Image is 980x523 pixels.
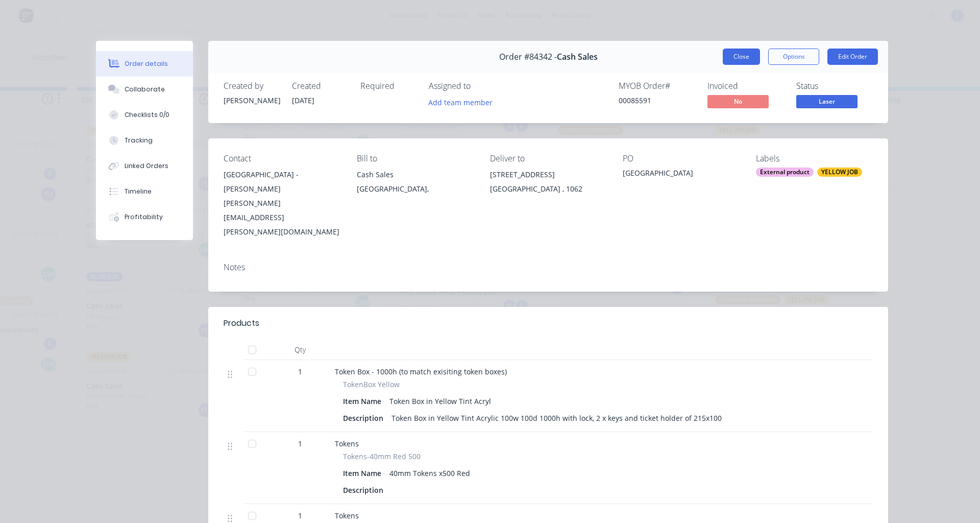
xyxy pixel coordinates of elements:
[125,136,153,145] div: Tracking
[224,81,280,91] div: Created by
[723,49,760,65] button: Close
[385,466,474,481] div: 40mm Tokens x500 Red
[429,95,498,109] button: Add team member
[619,81,695,91] div: MYOB Order #
[429,81,531,91] div: Assigned to
[125,187,152,196] div: Timeline
[796,95,857,108] span: Laser
[343,451,421,462] span: Tokens-40mm Red 500
[343,394,385,409] div: Item Name
[623,154,740,163] div: PO
[343,483,387,497] div: Description
[827,49,878,65] button: Edit Order
[298,438,302,449] span: 1
[707,95,769,108] span: No
[796,95,857,110] button: Laser
[490,168,607,182] div: [STREET_ADDRESS]
[298,510,302,521] span: 1
[385,394,495,409] div: Token Box in Yellow Tint Acryl
[96,204,193,230] button: Profitability
[269,340,331,360] div: Qty
[343,379,400,390] span: TokenBox Yellow
[224,196,340,239] div: [PERSON_NAME][EMAIL_ADDRESS][PERSON_NAME][DOMAIN_NAME]
[224,317,259,329] div: Products
[357,168,474,182] div: Cash Sales
[96,102,193,128] button: Checklists 0/0
[125,212,163,222] div: Profitability
[96,153,193,179] button: Linked Orders
[357,182,474,196] div: [GEOGRAPHIC_DATA],
[96,51,193,77] button: Order details
[335,367,507,376] span: Token Box - 1000h (to match exisiting token boxes)
[96,179,193,204] button: Timeline
[756,168,814,177] div: External product
[224,154,340,163] div: Contact
[96,128,193,153] button: Tracking
[490,168,607,200] div: [STREET_ADDRESS][GEOGRAPHIC_DATA] , 1062
[357,168,474,200] div: Cash Sales[GEOGRAPHIC_DATA],
[125,110,169,120] div: Checklists 0/0
[224,95,280,106] div: [PERSON_NAME]
[224,168,340,196] div: [GEOGRAPHIC_DATA] - [PERSON_NAME]
[707,81,784,91] div: Invoiced
[224,263,873,272] div: Notes
[623,168,740,182] div: [GEOGRAPHIC_DATA]
[357,154,474,163] div: Bill to
[335,511,359,520] span: Tokens
[756,154,873,163] div: Labels
[387,411,726,425] div: Token Box in Yellow Tint Acrylic 100w 100d 1000h with lock, 2 x keys and ticket holder of 215x100
[335,439,359,448] span: Tokens
[292,96,314,105] span: [DATE]
[343,411,387,425] div: Description
[125,59,168,68] div: Order details
[796,81,873,91] div: Status
[499,52,557,62] span: Order #84342 -
[768,49,819,65] button: Options
[423,95,498,109] button: Add team member
[298,366,302,377] span: 1
[490,182,607,196] div: [GEOGRAPHIC_DATA] , 1062
[96,77,193,102] button: Collaborate
[360,81,416,91] div: Required
[490,154,607,163] div: Deliver to
[292,81,348,91] div: Created
[557,52,598,62] span: Cash Sales
[343,466,385,481] div: Item Name
[619,95,695,106] div: 00085591
[125,161,168,171] div: Linked Orders
[817,168,862,177] div: YELLOW JOB
[224,168,340,239] div: [GEOGRAPHIC_DATA] - [PERSON_NAME][PERSON_NAME][EMAIL_ADDRESS][PERSON_NAME][DOMAIN_NAME]
[125,85,165,94] div: Collaborate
